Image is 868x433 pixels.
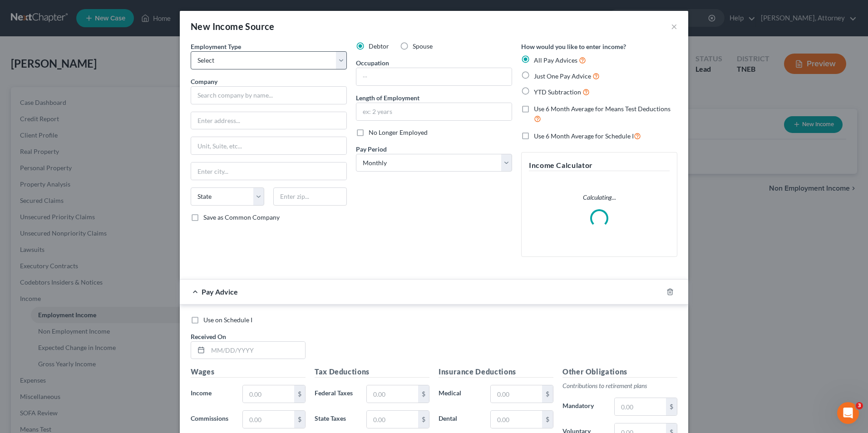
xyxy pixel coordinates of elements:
[203,213,280,221] span: Save as Common Company
[356,103,512,120] input: ex: 2 years
[191,137,346,154] input: Unit, Suite, etc...
[542,385,553,403] div: $
[558,398,610,416] label: Mandatory
[243,385,294,403] input: 0.00
[315,366,429,378] h5: Tax Deductions
[434,385,486,403] label: Medical
[208,342,305,359] input: MM/DD/YYYY
[294,385,305,403] div: $
[491,385,542,403] input: 0.00
[615,398,666,415] input: 0.00
[356,58,389,68] label: Occupation
[562,366,677,378] h5: Other Obligations
[413,42,433,50] span: Spouse
[418,385,429,403] div: $
[356,68,512,85] input: --
[356,93,419,103] label: Length of Employment
[356,145,387,153] span: Pay Period
[529,160,670,171] h5: Income Calculator
[273,187,347,206] input: Enter zip...
[534,105,671,113] span: Use 6 Month Average for Means Test Deductions
[534,132,634,140] span: Use 6 Month Average for Schedule I
[191,43,241,50] span: Employment Type
[666,398,677,415] div: $
[856,402,863,409] span: 3
[562,381,677,390] p: Contributions to retirement plans
[294,411,305,428] div: $
[542,411,553,428] div: $
[203,316,252,324] span: Use on Schedule I
[491,411,542,428] input: 0.00
[837,402,859,424] iframe: Intercom live chat
[243,411,294,428] input: 0.00
[310,410,362,428] label: State Taxes
[369,128,428,136] span: No Longer Employed
[191,389,212,397] span: Income
[434,410,486,428] label: Dental
[186,410,238,428] label: Commissions
[367,411,418,428] input: 0.00
[310,385,362,403] label: Federal Taxes
[529,193,670,202] p: Calculating...
[191,333,226,340] span: Received On
[534,88,581,96] span: YTD Subtraction
[439,366,553,378] h5: Insurance Deductions
[191,20,275,33] div: New Income Source
[369,42,389,50] span: Debtor
[534,56,577,64] span: All Pay Advices
[367,385,418,403] input: 0.00
[191,162,346,180] input: Enter city...
[418,411,429,428] div: $
[202,287,238,296] span: Pay Advice
[521,42,626,51] label: How would you like to enter income?
[534,72,591,80] span: Just One Pay Advice
[671,21,677,32] button: ×
[191,78,217,85] span: Company
[191,86,347,104] input: Search company by name...
[191,366,306,378] h5: Wages
[191,112,346,129] input: Enter address...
